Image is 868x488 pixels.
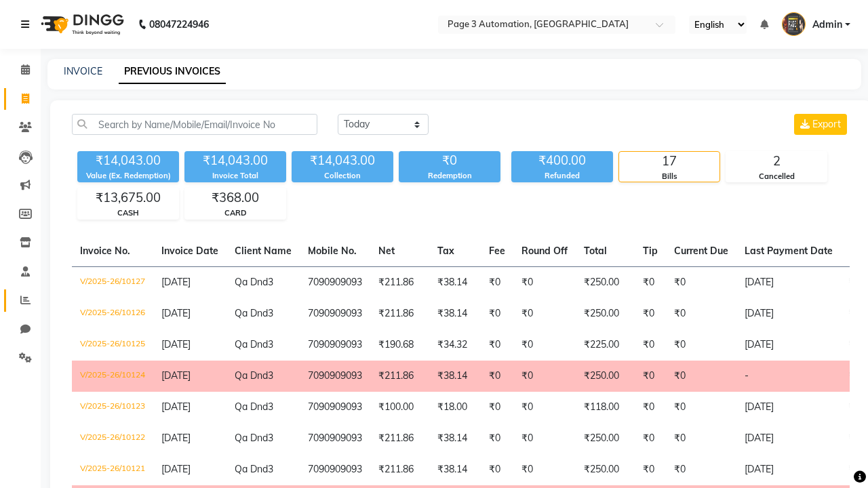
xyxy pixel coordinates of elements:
[399,170,500,182] div: Redemption
[812,118,841,130] span: Export
[666,361,736,392] td: ₹0
[643,245,658,257] span: Tip
[736,454,841,485] td: [DATE]
[292,151,393,170] div: ₹14,043.00
[78,207,178,219] div: CASH
[300,329,370,361] td: 7090909093
[378,245,395,257] span: Net
[521,245,568,257] span: Round Off
[782,12,806,36] img: Admin
[635,361,666,392] td: ₹0
[370,392,429,423] td: ₹100.00
[513,329,576,361] td: ₹0
[736,361,841,392] td: -
[437,245,454,257] span: Tax
[481,361,513,392] td: ₹0
[736,266,841,298] td: [DATE]
[576,423,635,454] td: ₹250.00
[666,266,736,298] td: ₹0
[619,171,719,182] div: Bills
[674,245,728,257] span: Current Due
[745,245,833,257] span: Last Payment Date
[511,151,613,170] div: ₹400.00
[481,266,513,298] td: ₹0
[161,401,191,413] span: [DATE]
[794,114,847,135] button: Export
[481,298,513,329] td: ₹0
[489,245,505,257] span: Fee
[235,432,273,444] span: Qa Dnd3
[736,423,841,454] td: [DATE]
[481,423,513,454] td: ₹0
[619,152,719,171] div: 17
[576,454,635,485] td: ₹250.00
[736,298,841,329] td: [DATE]
[72,454,153,485] td: V/2025-26/10121
[161,338,191,350] span: [DATE]
[119,60,226,84] a: PREVIOUS INVOICES
[511,170,613,182] div: Refunded
[635,423,666,454] td: ₹0
[736,329,841,361] td: [DATE]
[399,151,500,170] div: ₹0
[370,454,429,485] td: ₹211.86
[513,361,576,392] td: ₹0
[481,392,513,423] td: ₹0
[429,361,481,392] td: ₹38.14
[235,245,292,257] span: Client Name
[666,298,736,329] td: ₹0
[64,65,102,77] a: INVOICE
[300,298,370,329] td: 7090909093
[429,423,481,454] td: ₹38.14
[513,266,576,298] td: ₹0
[370,266,429,298] td: ₹211.86
[185,207,285,219] div: CARD
[576,266,635,298] td: ₹250.00
[370,423,429,454] td: ₹211.86
[72,114,317,135] input: Search by Name/Mobile/Email/Invoice No
[370,298,429,329] td: ₹211.86
[161,432,191,444] span: [DATE]
[300,361,370,392] td: 7090909093
[300,392,370,423] td: 7090909093
[370,361,429,392] td: ₹211.86
[235,401,273,413] span: Qa Dnd3
[184,151,286,170] div: ₹14,043.00
[185,188,285,207] div: ₹368.00
[300,266,370,298] td: 7090909093
[635,392,666,423] td: ₹0
[429,454,481,485] td: ₹38.14
[576,392,635,423] td: ₹118.00
[481,454,513,485] td: ₹0
[72,392,153,423] td: V/2025-26/10123
[235,307,273,319] span: Qa Dnd3
[666,329,736,361] td: ₹0
[80,245,130,257] span: Invoice No.
[429,298,481,329] td: ₹38.14
[161,276,191,288] span: [DATE]
[726,171,827,182] div: Cancelled
[72,298,153,329] td: V/2025-26/10126
[184,170,286,182] div: Invoice Total
[72,329,153,361] td: V/2025-26/10125
[72,361,153,392] td: V/2025-26/10124
[513,454,576,485] td: ₹0
[635,329,666,361] td: ₹0
[726,152,827,171] div: 2
[72,423,153,454] td: V/2025-26/10122
[576,329,635,361] td: ₹225.00
[77,170,179,182] div: Value (Ex. Redemption)
[635,454,666,485] td: ₹0
[235,463,273,475] span: Qa Dnd3
[513,392,576,423] td: ₹0
[78,188,178,207] div: ₹13,675.00
[292,170,393,182] div: Collection
[308,245,357,257] span: Mobile No.
[161,369,191,382] span: [DATE]
[635,298,666,329] td: ₹0
[235,369,273,382] span: Qa Dnd3
[576,298,635,329] td: ₹250.00
[72,266,153,298] td: V/2025-26/10127
[584,245,607,257] span: Total
[481,329,513,361] td: ₹0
